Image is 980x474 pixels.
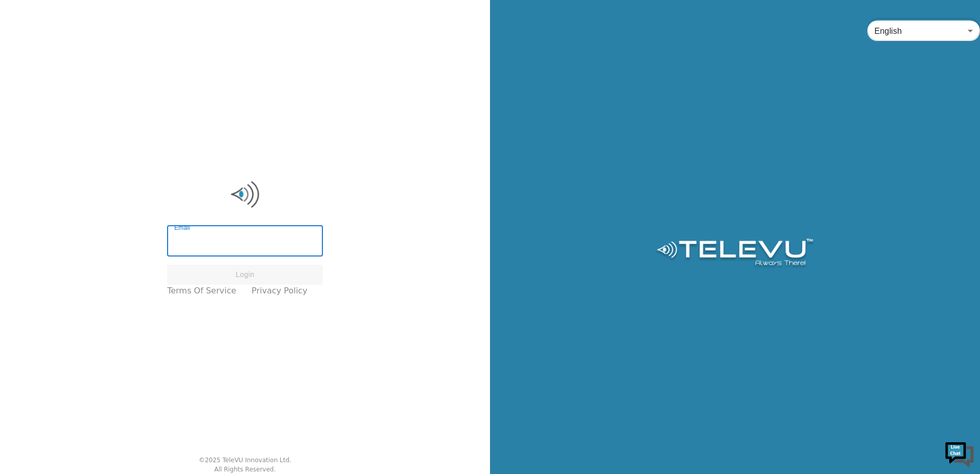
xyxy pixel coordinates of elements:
a: Privacy Policy [252,285,308,297]
a: Terms of Service [167,285,236,297]
img: Logo [167,179,323,210]
img: Logo [655,239,814,269]
div: © 2025 TeleVU Innovation Ltd. [199,456,292,465]
img: Chat Widget [944,438,975,469]
div: English [867,16,980,45]
div: All Rights Reserved. [214,465,276,474]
